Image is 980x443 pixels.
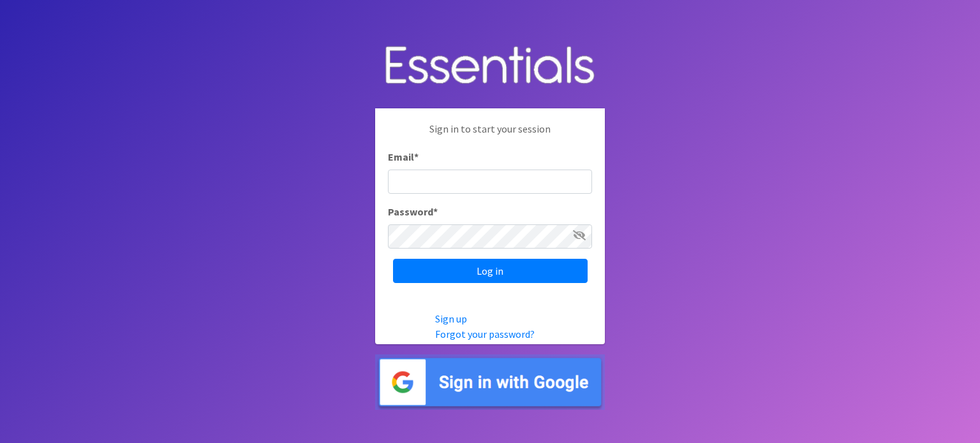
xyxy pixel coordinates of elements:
[435,328,535,340] a: Forgot your password?
[433,205,438,218] abbr: required
[388,204,438,219] label: Password
[375,33,605,99] img: Human Essentials
[414,150,419,163] abbr: required
[375,354,605,410] img: Sign in with Google
[388,121,592,149] p: Sign in to start your session
[435,312,467,325] a: Sign up
[388,149,419,164] label: Email
[393,259,588,283] input: Log in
